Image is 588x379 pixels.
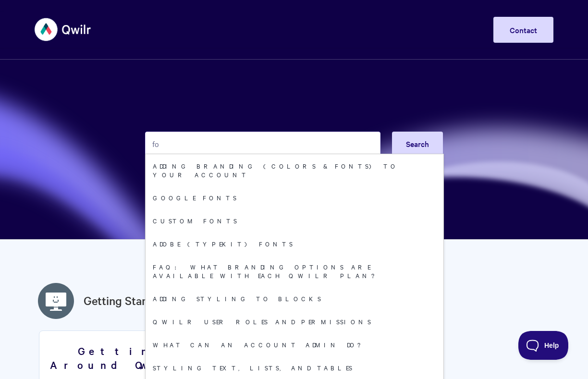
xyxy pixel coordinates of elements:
[84,292,163,309] a: Getting Started
[146,333,443,356] a: What can an Account Admin do?
[392,132,443,156] button: Search
[146,255,443,287] a: FAQ: What branding options are available with each Qwilr plan?
[146,154,443,186] a: Adding branding (colors & fonts) to your account
[406,138,429,149] span: Search
[45,344,196,371] h3: Getting Around Qwilr
[146,209,443,232] a: Custom fonts
[518,331,569,360] iframe: Toggle Customer Support
[145,132,380,156] input: Search the knowledge base
[146,232,443,255] a: Adobe (TypeKit) Fonts
[146,287,443,310] a: Adding styling to blocks
[146,186,443,209] a: Google Fonts
[35,12,92,48] img: Qwilr Help Center
[493,17,553,43] a: Contact
[146,310,443,333] a: Qwilr User Roles and Permissions
[146,356,443,379] a: Styling text, lists, and tables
